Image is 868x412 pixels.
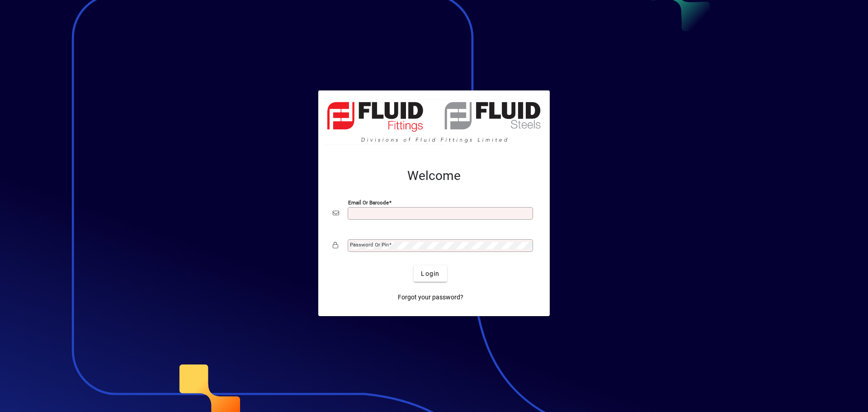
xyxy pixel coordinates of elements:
button: Login [414,265,447,282]
a: Forgot your password? [394,289,467,305]
span: Forgot your password? [398,293,463,302]
h2: Welcome [333,168,535,184]
mat-label: Email or Barcode [348,199,389,206]
span: Login [421,269,439,279]
mat-label: Password or Pin [350,242,389,248]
